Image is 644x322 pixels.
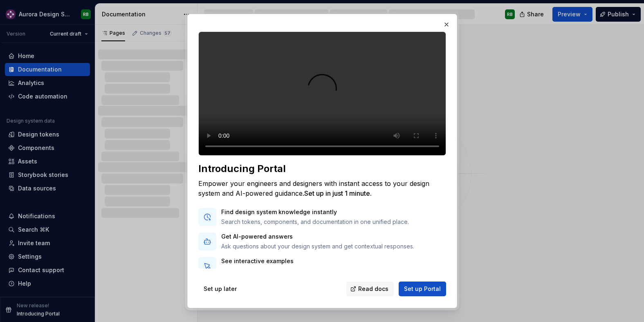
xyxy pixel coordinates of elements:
span: Set up later [204,285,237,293]
p: Explore Storybook and Figma components with configurable properties. [221,267,416,275]
span: Read docs [358,285,388,293]
button: Set up Portal [399,282,446,296]
button: Set up later [198,282,242,296]
p: Find design system knowledge instantly [221,208,409,216]
span: Set up Portal [404,285,441,293]
div: Introducing Portal [198,162,446,175]
p: Search tokens, components, and documentation in one unified place. [221,218,409,226]
a: Read docs [346,282,394,296]
p: Get AI-powered answers [221,233,414,241]
span: Set up in just 1 minute. [304,189,372,197]
p: Ask questions about your design system and get contextual responses. [221,242,414,250]
p: See interactive examples [221,257,416,265]
div: Empower your engineers and designers with instant access to your design system and AI-powered gui... [198,179,446,198]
